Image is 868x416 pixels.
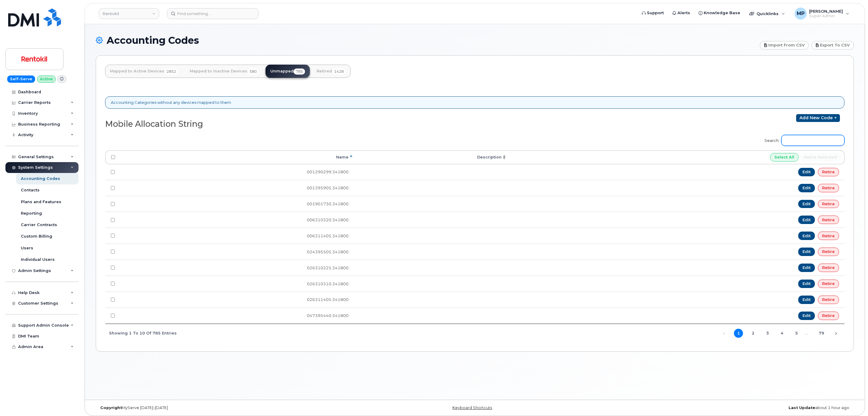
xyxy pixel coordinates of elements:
[798,264,815,272] a: Edit
[818,264,839,272] a: Retire
[818,200,839,208] a: Retire
[798,248,815,256] a: Edit
[719,329,728,338] a: Previous
[798,200,815,208] a: Edit
[818,216,839,224] a: Retire
[121,180,354,196] td: 001395905.341800
[818,248,839,256] a: Retire
[798,232,815,240] a: Edit
[798,184,815,192] a: Edit
[121,292,354,308] td: 026311405.341800
[105,65,183,78] a: Mapped to Active Devices
[760,131,844,148] label: Search:
[763,329,772,338] a: 3
[796,114,840,122] a: Add new code
[247,69,259,75] span: 580
[294,69,305,75] span: 785
[760,41,809,50] a: Import from CSV
[817,329,826,338] a: 79
[105,96,844,109] div: Accounting Categories without any devices mapped to them
[781,135,844,146] input: Search:
[798,168,815,176] a: Edit
[818,168,839,176] a: Retire
[121,212,354,228] td: 006310320.341800
[185,65,264,78] a: Mapped to Inactive Devices
[105,120,470,129] h2: Mobile Allocation String
[121,196,354,212] td: 001901730.341800
[818,296,839,304] a: Retire
[312,65,351,78] a: Retired
[789,405,815,410] strong: Last Update
[770,153,799,162] input: Select All
[100,405,122,410] strong: Copyright
[818,280,839,288] a: Retire
[121,260,354,276] td: 026310225.341800
[812,41,854,50] a: Export to CSV
[164,69,178,75] span: 2852
[121,244,354,260] td: 024395505.341800
[798,312,815,320] a: Edit
[121,164,354,180] td: 001290299.341800
[798,296,815,304] a: Edit
[792,329,801,338] a: 5
[801,331,812,335] span: …
[265,65,310,78] a: Unmapped
[842,390,863,411] iframe: Messenger Launcher
[748,329,757,338] a: 2
[96,405,349,410] div: MyServe [DATE]–[DATE]
[121,150,354,164] th: Name: activate to sort column descending
[121,228,354,244] td: 006311405.341800
[452,405,492,410] a: Keyboard Shortcuts
[354,150,507,164] th: Description: activate to sort column ascending
[798,216,815,224] a: Edit
[831,329,841,338] a: Next
[601,405,854,410] div: about 1 hour ago
[798,280,815,288] a: Edit
[818,232,839,240] a: Retire
[818,184,839,192] a: Retire
[121,276,354,292] td: 026310310.341800
[332,69,346,75] span: 1428
[121,308,354,324] td: 047395440.341800
[777,329,786,338] a: 4
[734,329,743,338] a: 1
[818,312,839,320] a: Retire
[96,35,757,46] h1: Accounting Codes
[105,328,177,338] div: Showing 1 to 10 of 785 entries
